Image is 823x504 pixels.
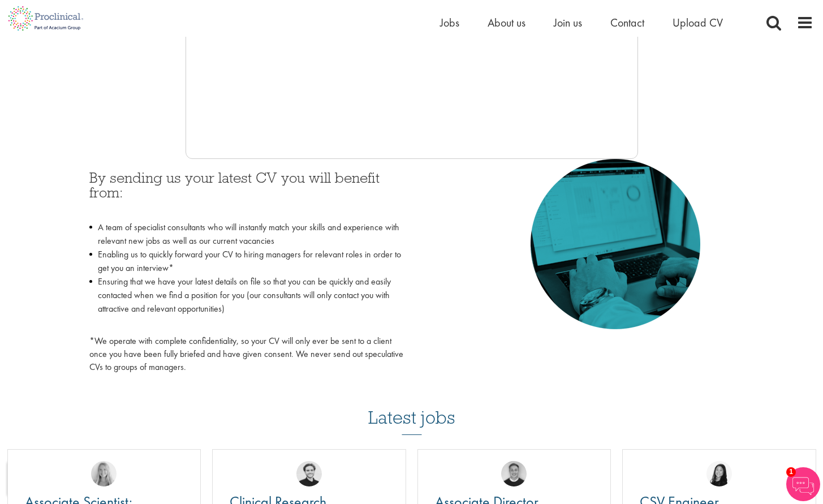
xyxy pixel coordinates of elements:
[488,15,525,30] a: About us
[89,221,403,248] li: A team of specialist consultants who will instantly match your skills and experience with relevan...
[440,15,459,30] a: Jobs
[610,15,644,30] a: Contact
[296,461,322,486] img: Nico Kohlwes
[368,380,455,435] h3: Latest jobs
[786,467,820,501] img: Chatbot
[89,335,403,374] p: *We operate with complete confidentiality, so your CV will only ever be sent to a client once you...
[89,170,403,215] h3: By sending us your latest CV you will benefit from:
[786,467,796,477] span: 1
[501,461,527,486] img: Bo Forsen
[89,275,403,329] li: Ensuring that we have your latest details on file so that you can be quickly and easily contacted...
[554,15,582,30] a: Join us
[89,248,403,275] li: Enabling us to quickly forward your CV to hiring managers for relevant roles in order to get you ...
[91,461,117,486] img: Shannon Briggs
[673,15,723,30] a: Upload CV
[706,461,732,486] img: Numhom Sudsok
